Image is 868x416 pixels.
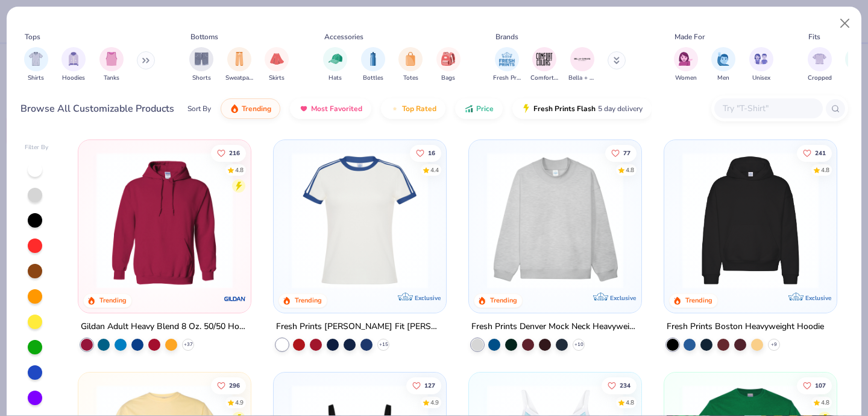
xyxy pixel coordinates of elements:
[717,74,729,83] span: Men
[667,319,824,334] div: Fresh Prints Boston Heavyweight Hoodie
[265,47,289,83] div: filter for Skirts
[493,47,521,83] button: filter button
[535,50,553,68] img: Comfort Colors Image
[225,47,253,83] div: filter for Sweatpants
[415,294,441,302] span: Exclusive
[573,50,591,68] img: Bella + Canvas Image
[402,104,436,114] span: Top Rated
[441,74,455,83] span: Bags
[424,382,435,388] span: 127
[324,31,363,42] div: Accessories
[813,52,826,66] img: Cropped Image
[390,104,400,114] img: TopRated.gif
[530,47,558,83] button: filter button
[512,98,652,119] button: Fresh Prints Flash5 day delivery
[29,52,43,66] img: Shirts Image
[676,152,825,289] img: 91acfc32-fd48-4d6b-bdad-a4c1a30ac3fc
[361,47,385,83] button: filter button
[441,52,454,66] img: Bags Image
[379,341,388,348] span: + 15
[25,143,49,152] div: Filter By
[428,150,435,156] span: 16
[276,319,444,334] div: Fresh Prints [PERSON_NAME] Fit [PERSON_NAME] Shirt with Stripes
[436,47,461,83] div: filter for Bags
[610,294,636,302] span: Exclusive
[574,341,583,348] span: + 10
[808,47,832,83] button: filter button
[521,104,531,114] img: flash.gif
[62,74,85,83] span: Hoodies
[808,74,832,83] span: Cropped
[25,31,40,42] div: Tops
[28,74,44,83] span: Shirts
[223,287,247,311] img: Gildan logo
[711,47,735,83] button: filter button
[620,382,631,388] span: 234
[104,74,119,83] span: Tanks
[99,47,124,83] button: filter button
[717,52,730,66] img: Men Image
[24,47,48,83] button: filter button
[530,47,558,83] div: filter for Comfort Colors
[184,341,193,348] span: + 37
[189,47,213,83] button: filter button
[749,47,773,83] div: filter for Unisex
[808,31,820,42] div: Fits
[61,47,86,83] div: filter for Hoodies
[481,152,629,289] img: f5d85501-0dbb-4ee4-b115-c08fa3845d83
[212,144,247,161] button: Like
[495,31,518,42] div: Brands
[568,47,596,83] button: filter button
[363,74,383,83] span: Bottles
[674,47,698,83] button: filter button
[815,150,826,156] span: 241
[711,47,735,83] div: filter for Men
[221,98,280,119] button: Trending
[754,52,768,66] img: Unisex Image
[568,47,596,83] div: filter for Bella + Canvas
[230,150,241,156] span: 216
[568,74,596,83] span: Bella + Canvas
[230,382,241,388] span: 296
[323,47,347,83] button: filter button
[290,98,371,119] button: Most Favorited
[269,74,285,83] span: Skirts
[797,144,832,161] button: Like
[821,165,829,174] div: 4.8
[187,103,211,114] div: Sort By
[329,52,342,66] img: Hats Image
[623,150,631,156] span: 77
[225,74,253,83] span: Sweatpants
[430,165,439,174] div: 4.4
[230,104,239,114] img: trending.gif
[366,52,380,66] img: Bottles Image
[834,12,857,35] button: Close
[675,74,697,83] span: Women
[626,398,634,407] div: 4.8
[24,47,48,83] div: filter for Shirts
[493,74,521,83] span: Fresh Prints
[722,101,814,115] input: Try "T-Shirt"
[674,47,698,83] div: filter for Women
[406,377,441,394] button: Like
[189,47,213,83] div: filter for Shorts
[598,102,643,116] span: 5 day delivery
[455,98,503,119] button: Price
[675,31,705,42] div: Made For
[105,52,118,66] img: Tanks Image
[195,52,209,66] img: Shorts Image
[233,52,246,66] img: Sweatpants Image
[311,104,362,114] span: Most Favorited
[530,74,558,83] span: Comfort Colors
[225,47,253,83] button: filter button
[533,104,596,114] span: Fresh Prints Flash
[410,144,441,161] button: Like
[403,74,418,83] span: Totes
[190,31,218,42] div: Bottoms
[242,104,271,114] span: Trending
[771,341,777,348] span: + 9
[329,74,342,83] span: Hats
[434,152,582,289] img: 77058d13-6681-46a4-a602-40ee85a356b7
[192,74,211,83] span: Shorts
[67,52,80,66] img: Hoodies Image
